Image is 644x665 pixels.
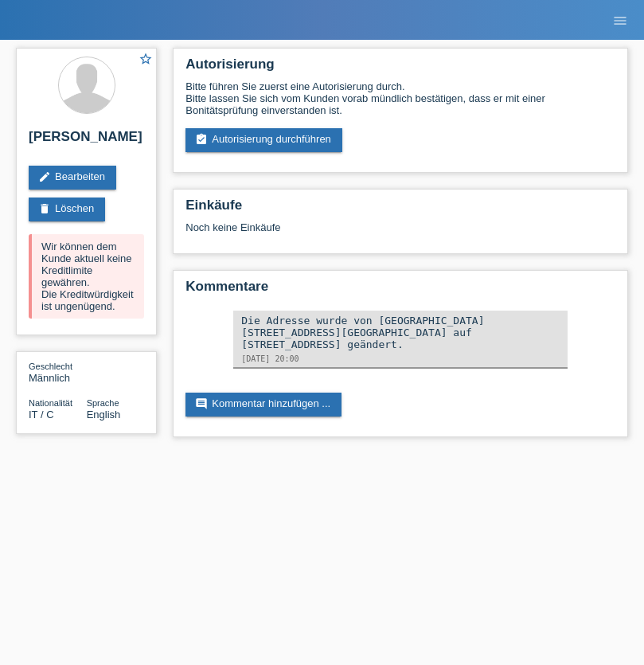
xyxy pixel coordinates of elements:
[139,52,153,66] i: star_border
[185,198,615,221] h2: Einkäufe
[29,129,144,153] h2: [PERSON_NAME]
[195,397,208,410] i: comment
[29,166,116,190] a: editBearbeiten
[29,360,87,384] div: Männlich
[185,128,342,152] a: assignment_turned_inAutorisierung durchführen
[87,398,119,408] span: Sprache
[185,57,615,80] h2: Autorisierung
[185,221,615,245] div: Noch keine Einkäufe
[195,133,208,146] i: assignment_turned_in
[241,315,560,350] div: Die Adresse wurde von [GEOGRAPHIC_DATA][STREET_ADDRESS][GEOGRAPHIC_DATA] auf [STREET_ADDRESS] geä...
[241,354,560,363] div: [DATE] 20:00
[185,393,342,417] a: commentKommentar hinzufügen ...
[38,202,51,215] i: delete
[139,52,153,68] a: star_border
[29,198,105,221] a: deleteLöschen
[185,279,615,303] h2: Kommentare
[29,409,54,421] span: Italien / C / 04.02.1974
[38,170,51,183] i: edit
[87,409,121,421] span: English
[604,15,636,25] a: menu
[185,80,615,116] div: Bitte führen Sie zuerst eine Autorisierung durch. Bitte lassen Sie sich vom Kunden vorab mündlich...
[612,13,628,29] i: menu
[29,234,144,319] div: Wir können dem Kunde aktuell keine Kreditlimite gewähren. Die Kreditwürdigkeit ist ungenügend.
[29,398,72,408] span: Nationalität
[29,362,72,371] span: Geschlecht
